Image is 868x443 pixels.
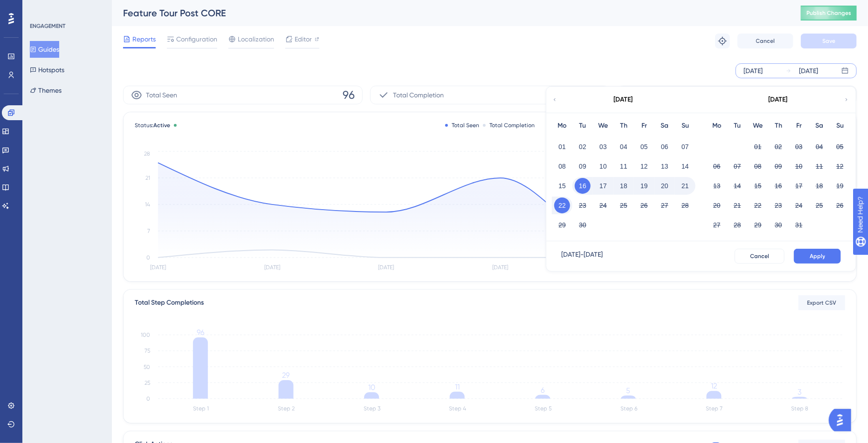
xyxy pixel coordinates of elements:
div: Su [675,120,696,131]
button: 26 [832,198,848,213]
button: 05 [636,139,652,155]
button: 03 [791,139,807,155]
button: Themes [30,82,62,99]
tspan: 6 [541,386,545,395]
span: Total Completion [393,89,444,101]
div: Tu [727,120,748,131]
div: Mo [707,120,727,131]
span: Cancel [750,252,769,260]
span: Reports [132,34,156,45]
span: Editor [295,34,312,45]
span: Configuration [176,34,217,45]
span: Localization [238,34,274,45]
button: 18 [616,178,632,194]
button: 14 [677,158,693,174]
button: 30 [771,217,786,233]
div: Th [768,120,789,131]
tspan: Step 3 [364,406,380,412]
button: 23 [575,198,591,213]
button: 06 [709,158,725,174]
button: Cancel [735,249,785,264]
button: 21 [730,198,745,213]
button: 19 [832,178,848,194]
div: [DATE] [799,65,818,76]
tspan: 0 [146,254,150,261]
iframe: UserGuiding AI Assistant Launcher [829,406,857,434]
button: 24 [791,198,807,213]
button: 20 [709,198,725,213]
button: 11 [812,158,827,174]
button: 10 [595,158,611,174]
button: 17 [791,178,807,194]
tspan: [DATE] [493,265,509,271]
button: 23 [771,198,786,213]
button: Apply [794,249,841,264]
button: 30 [575,217,591,233]
button: 04 [812,139,827,155]
button: 07 [677,139,693,155]
button: Export CSV [799,295,845,310]
span: Publish Changes [806,9,851,17]
button: 11 [616,158,632,174]
button: 01 [750,139,766,155]
tspan: 10 [368,383,375,392]
tspan: Step 5 [535,406,551,412]
div: Mo [552,120,572,131]
div: Total Step Completions [135,297,204,308]
div: Total Seen [445,122,479,129]
div: [DATE] [614,94,633,105]
tspan: 96 [197,328,204,337]
tspan: Step 7 [706,406,723,412]
button: 29 [750,217,766,233]
button: 14 [730,178,745,194]
span: Save [822,37,835,45]
span: Active [153,122,170,129]
button: 08 [750,158,766,174]
tspan: [DATE] [379,265,394,271]
button: 12 [636,158,652,174]
button: 31 [791,217,807,233]
button: Save [801,34,857,48]
span: Need Help? [22,2,58,14]
tspan: 12 [711,382,717,391]
button: 22 [554,198,570,213]
span: Status: [135,122,170,129]
div: We [748,120,768,131]
tspan: 0 [146,395,150,402]
button: 08 [554,158,570,174]
button: 15 [554,178,570,194]
tspan: [DATE] [150,265,166,271]
tspan: Step 1 [193,406,209,412]
div: Su [830,120,850,131]
tspan: Step 4 [449,406,466,412]
div: Fr [789,120,809,131]
button: 05 [832,139,848,155]
button: 06 [657,139,673,155]
tspan: [DATE] [264,265,280,271]
div: We [593,120,613,131]
button: 09 [575,158,591,174]
button: 15 [750,178,766,194]
button: 12 [832,158,848,174]
button: 24 [595,198,611,213]
tspan: 3 [798,388,801,396]
button: 13 [709,178,725,194]
div: ENGAGEMENT [30,22,65,30]
tspan: 100 [141,332,150,338]
button: 02 [771,139,786,155]
button: Cancel [737,34,793,48]
div: Tu [572,120,593,131]
button: 20 [657,178,673,194]
div: [DATE] - [DATE] [561,249,603,264]
div: [DATE] [744,65,763,76]
div: Sa [809,120,830,131]
tspan: 50 [144,364,150,370]
button: 26 [636,198,652,213]
button: 13 [657,158,673,174]
span: Total Seen [146,89,177,101]
button: 21 [677,178,693,194]
div: [DATE] [769,94,788,105]
button: 25 [616,198,632,213]
tspan: Step 8 [792,406,809,412]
